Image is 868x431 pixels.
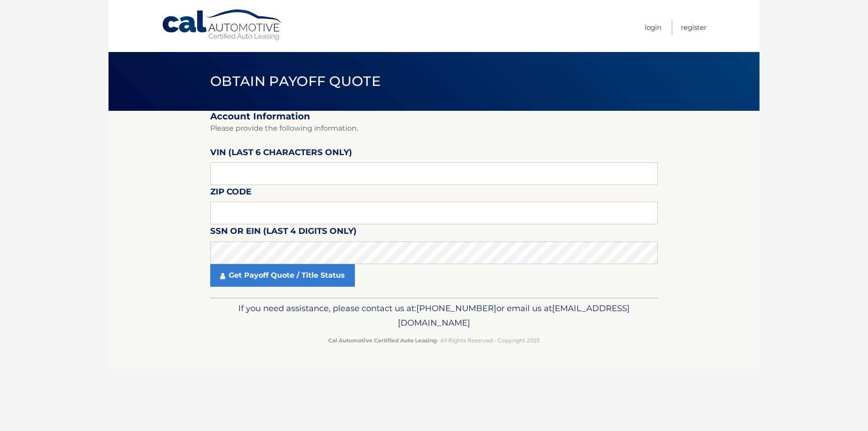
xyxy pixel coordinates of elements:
strong: Cal Automotive Certified Auto Leasing [328,337,437,344]
p: If you need assistance, please contact us at: or email us at [216,301,652,330]
span: Obtain Payoff Quote [210,73,381,90]
a: Get Payoff Quote / Title Status [210,264,355,287]
label: SSN or EIN (last 4 digits only) [210,224,357,241]
a: Login [645,20,661,35]
p: - All Rights Reserved - Copyright 2025 [216,336,652,345]
p: Please provide the following information. [210,122,658,135]
label: VIN (last 6 characters only) [210,146,352,162]
label: Zip Code [210,185,251,202]
h2: Account Information [210,111,658,122]
span: [PHONE_NUMBER] [416,303,496,313]
a: Cal Automotive [161,9,283,41]
a: Register [681,20,707,35]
